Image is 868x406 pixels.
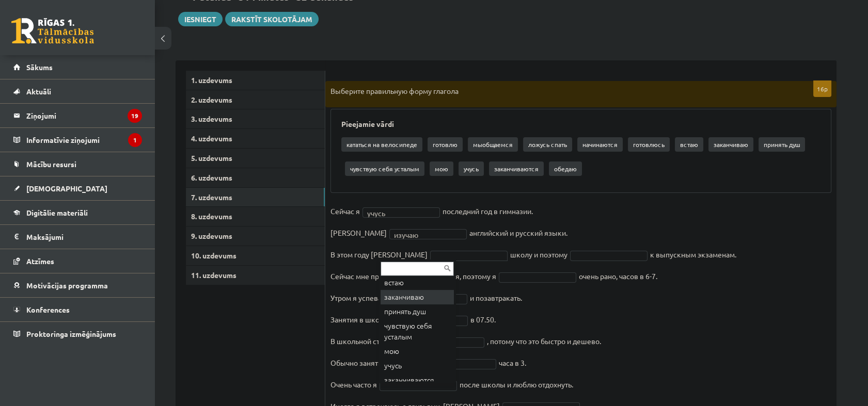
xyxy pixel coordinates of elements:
div: встаю [381,275,454,290]
div: учусь [381,359,454,373]
div: заканчиваются [381,373,454,387]
div: принять душ [381,304,454,319]
div: заканчиваю [381,290,454,304]
div: чувствую себя усталым [381,319,454,344]
div: мою [381,344,454,359]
